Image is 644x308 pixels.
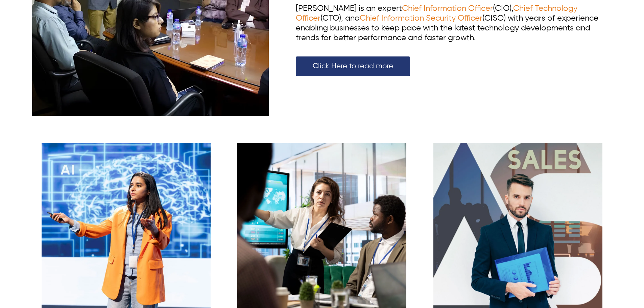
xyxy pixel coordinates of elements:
[296,56,410,76] a: Click Here to read more
[296,4,598,42] span: [PERSON_NAME] is an expert (CIO), (CTO), and (CISO) with years of experience enabling businesses ...
[402,4,493,13] span: Chief Information Officer
[360,14,482,22] span: Chief Information Security Officer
